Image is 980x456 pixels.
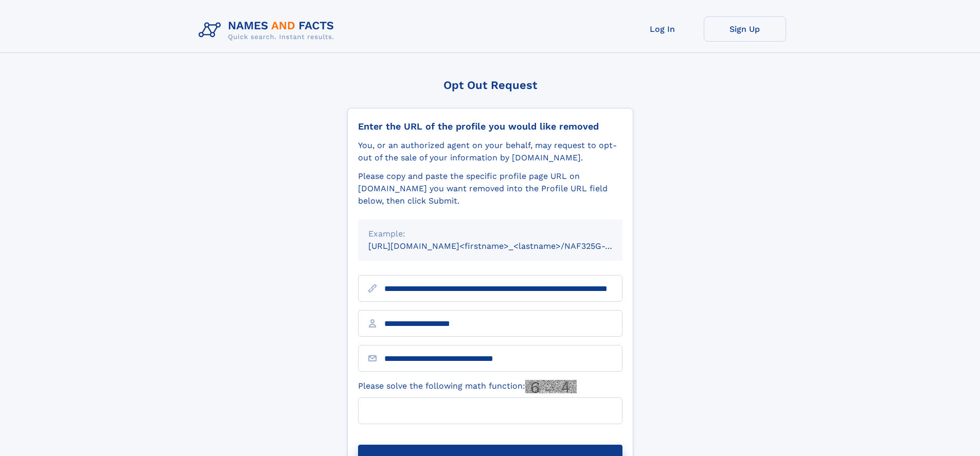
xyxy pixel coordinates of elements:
small: [URL][DOMAIN_NAME]<firstname>_<lastname>/NAF325G-xxxxxxxx [368,241,642,251]
label: Please solve the following math function: [358,380,577,393]
div: Enter the URL of the profile you would like removed [358,121,622,132]
div: Please copy and paste the specific profile page URL on [DOMAIN_NAME] you want removed into the Pr... [358,170,622,207]
div: You, or an authorized agent on your behalf, may request to opt-out of the sale of your informatio... [358,139,622,164]
img: Logo Names and Facts [194,16,343,44]
div: Opt Out Request [347,79,633,92]
a: Sign Up [704,16,786,42]
a: Log In [621,16,704,42]
div: Example: [368,228,612,240]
